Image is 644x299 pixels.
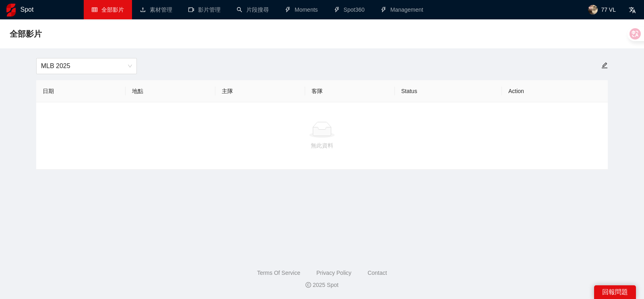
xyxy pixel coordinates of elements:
[188,6,221,13] a: video-camera影片管理
[305,80,395,102] th: 客隊
[6,4,16,17] img: logo
[316,270,351,276] a: Privacy Policy
[257,270,300,276] a: Terms Of Service
[36,80,126,102] th: 日期
[6,280,638,289] div: 2025 Spot
[594,285,636,299] div: 回報問題
[43,141,602,150] div: 無此資料
[140,6,172,13] a: upload素材管理
[41,58,132,74] span: MLB 2025
[305,282,311,288] span: copyright
[588,5,598,15] img: avatar
[601,62,608,69] span: edit
[367,270,387,276] a: Contact
[92,7,97,12] span: table
[285,6,318,13] a: thunderboltMoments
[101,6,124,13] span: 全部影片
[502,80,608,102] th: Action
[215,80,305,102] th: 主隊
[395,80,502,102] th: Status
[334,6,365,13] a: thunderboltSpot360
[381,6,423,13] a: thunderboltManagement
[126,80,215,102] th: 地點
[10,27,42,40] span: 全部影片
[237,6,269,13] a: search片段搜尋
